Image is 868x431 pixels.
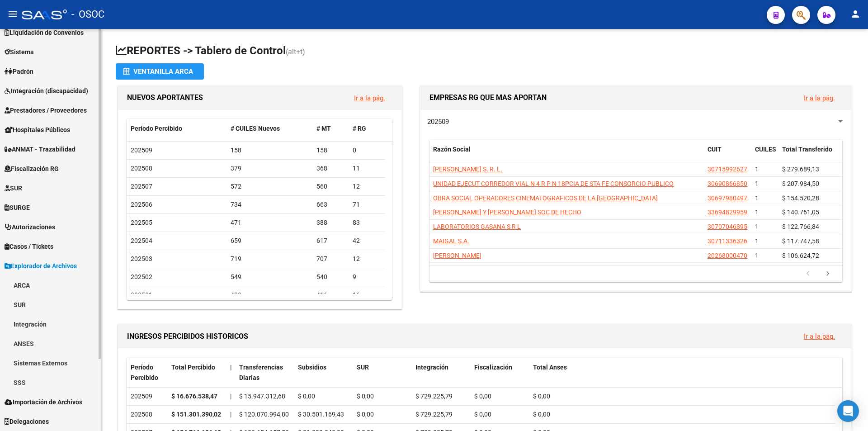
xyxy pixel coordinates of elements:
div: 158 [316,145,345,156]
span: $ 0,00 [474,411,491,418]
datatable-header-cell: Período Percibido [127,119,227,138]
span: (alt+t) [286,47,305,56]
span: 30715992627 [708,166,747,173]
strong: $ 16.676.538,47 [171,393,217,400]
span: $ 120.070.994,80 [239,411,289,418]
div: 379 [231,163,310,174]
span: 1 [755,237,759,245]
span: 202501 [131,291,152,298]
span: [PERSON_NAME] S. R. L. [433,166,502,173]
span: Casos / Tickets [5,242,53,251]
button: Ir a la pág. [797,328,842,345]
span: 1 [755,180,759,187]
span: | [230,364,232,371]
datatable-header-cell: CUIT [704,140,751,170]
span: Razón Social [433,146,471,153]
span: Autorizaciones [5,222,55,232]
span: $ 0,00 [298,393,315,400]
span: | [230,411,231,418]
div: 83 [353,218,382,228]
a: Ir a la pág. [804,332,835,341]
span: Total Anses [533,364,567,371]
datatable-header-cell: Fiscalización [471,358,529,388]
div: 549 [231,272,310,282]
datatable-header-cell: | [226,358,236,388]
span: CUILES [755,146,776,153]
datatable-header-cell: Integración [412,358,471,388]
span: $ 106.624,72 [782,252,819,259]
span: $ 207.984,50 [782,180,819,187]
span: CUIT [708,146,722,153]
span: [PERSON_NAME] Y [PERSON_NAME] SOC DE HECHO [433,208,581,216]
span: $ 729.225,79 [415,393,453,400]
span: 20268000470 [708,252,747,259]
span: Importación de Archivos [5,397,82,407]
mat-icon: person [850,9,861,19]
span: $ 0,00 [533,393,550,400]
div: 560 [316,181,345,192]
div: 719 [231,254,310,264]
span: Padrón [5,66,33,76]
span: Fiscalización RG [5,164,59,174]
datatable-header-cell: # RG [349,119,385,138]
span: UNIDAD EJECUT CORREDOR VIAL N 4 R P N 18PCIA DE STA FE CONSORCIO PUBLICO [433,180,674,187]
div: 617 [316,236,345,246]
a: Ir a la pág. [354,94,385,102]
span: 202508 [131,165,152,172]
datatable-header-cell: # CUILES Nuevos [227,119,313,138]
span: Fiscalización [474,364,512,371]
datatable-header-cell: Razón Social [429,140,704,170]
datatable-header-cell: Total Percibido [168,358,226,388]
span: INGRESOS PERCIBIDOS HISTORICOS [127,332,248,341]
span: Liquidación de Convenios [5,28,84,38]
datatable-header-cell: Total Anses [529,358,835,388]
span: 1 [755,166,759,173]
span: MAIGAL S.A. [433,237,469,245]
span: OBRA SOCIAL OPERADORES CINEMATOGRAFICOS DE LA [GEOGRAPHIC_DATA] [433,194,658,202]
span: NUEVOS APORTANTES [127,93,203,102]
span: 1 [755,194,759,202]
div: Open Intercom Messenger [837,400,859,422]
div: 707 [316,254,345,264]
span: EMPRESAS RG QUE MAS APORTAN [429,93,547,102]
div: 0 [353,145,382,156]
span: 202506 [131,201,152,208]
div: 202508 [131,409,164,420]
datatable-header-cell: Período Percibido [127,358,168,388]
span: $ 279.689,13 [782,166,819,173]
div: 663 [316,199,345,210]
div: 9 [353,272,382,282]
span: LABORATORIOS GASANA S R L [433,223,521,230]
span: 30707046895 [708,223,747,230]
span: 30697980497 [708,194,747,202]
span: 1 [755,223,759,230]
mat-icon: menu [7,9,18,19]
span: $ 122.766,84 [782,223,819,230]
span: # MT [316,125,331,132]
datatable-header-cell: CUILES [751,140,778,170]
span: $ 30.501.169,43 [298,411,344,418]
a: go to next page [819,269,836,279]
span: Hospitales Públicos [5,125,70,135]
div: 202509 [131,391,164,402]
span: SUR [5,183,22,193]
span: Prestadores / Proveedores [5,105,87,115]
strong: $ 151.301.390,02 [171,411,221,418]
datatable-header-cell: SUR [353,358,412,388]
span: $ 140.761,05 [782,208,819,216]
datatable-header-cell: Total Transferido [778,140,842,170]
span: $ 729.225,79 [415,411,453,418]
div: 158 [231,145,310,156]
div: 540 [316,272,345,282]
span: $ 0,00 [357,411,374,418]
span: $ 154.520,28 [782,194,819,202]
div: 11 [353,163,382,174]
span: # CUILES Nuevos [231,125,280,132]
span: $ 0,00 [533,411,550,418]
div: 432 [231,290,310,300]
span: Delegaciones [5,417,49,426]
span: 30690866850 [708,180,747,187]
datatable-header-cell: Transferencias Diarias [236,358,294,388]
div: 471 [231,218,310,228]
span: - OSOC [71,5,104,24]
